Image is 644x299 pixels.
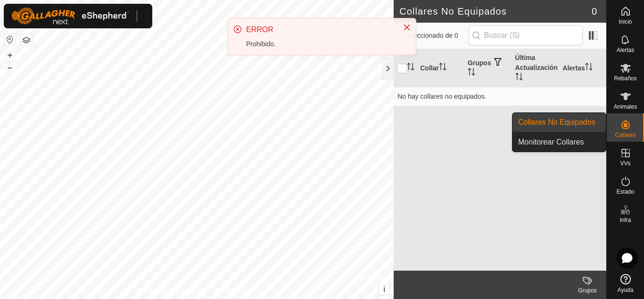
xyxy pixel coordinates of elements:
[619,19,632,25] span: Inicio
[585,64,593,72] p-sorticon: Activar para ordenar
[512,113,606,132] a: Collares No Equipados
[617,47,634,53] span: Alertas
[439,64,446,72] p-sorticon: Activar para ordenar
[617,189,634,195] span: Estado
[11,8,129,25] img: Logo Gallagher
[569,286,606,295] div: Grupos
[619,217,631,223] span: Infra
[21,34,32,46] button: Capas del Mapa
[416,49,464,87] th: Collar
[246,24,393,35] div: ERROR
[515,74,523,82] p-sorticon: Activar para ordenar
[512,133,606,152] a: Monitorear Collares
[399,31,468,41] span: 0 seleccionado de 0
[464,49,512,87] th: Grupos
[4,62,16,73] button: –
[614,76,636,81] span: Rebaños
[559,49,606,87] th: Alertas
[4,34,16,45] button: Restablecer Mapa
[400,21,413,34] button: Close
[4,50,16,61] button: +
[518,137,584,148] span: Monitorear Collares
[148,287,202,295] a: Política de Privacidad
[614,104,637,110] span: Animales
[618,287,634,293] span: Ayuda
[246,39,393,49] div: Prohibido.
[407,64,414,72] p-sorticon: Activar para ordenar
[383,285,385,293] span: i
[399,6,592,17] h2: Collares No Equipados
[469,26,583,45] input: Buscar (S)
[468,69,475,77] p-sorticon: Activar para ordenar
[592,4,597,18] span: 0
[620,161,630,166] span: VVs
[394,87,606,106] td: No hay collares no equipados.
[607,270,644,297] a: Ayuda
[518,117,595,128] span: Collares No Equipados
[512,49,559,87] th: Última Actualización
[214,287,246,295] a: Contáctenos
[379,284,389,295] button: i
[615,132,636,138] span: Collares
